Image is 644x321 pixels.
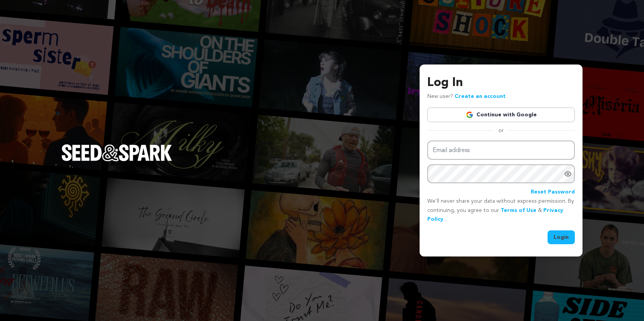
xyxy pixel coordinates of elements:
[427,141,575,160] input: Email address
[427,108,575,122] a: Continue with Google
[427,197,575,224] p: We’ll never share your data without express permission. By continuing, you agree to our & .
[548,230,575,244] button: Login
[466,111,473,119] img: Google logo
[531,188,575,197] a: Reset Password
[61,144,172,177] a: Seed&Spark Homepage
[494,127,508,134] span: or
[455,94,506,99] a: Create an account
[61,144,172,161] img: Seed&Spark Logo
[564,170,572,178] a: Show password as plain text. Warning: this will display your password on the screen.
[427,74,575,92] h3: Log In
[427,92,506,101] p: New user?
[501,208,536,213] a: Terms of Use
